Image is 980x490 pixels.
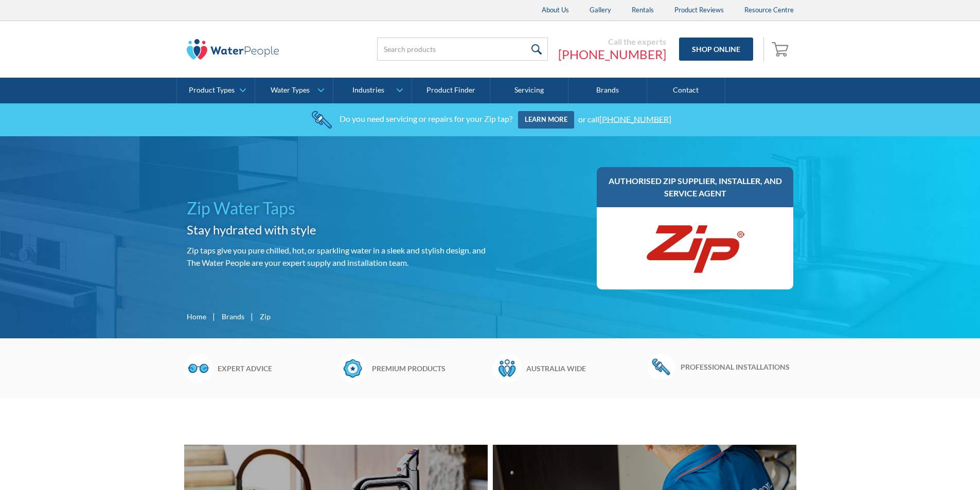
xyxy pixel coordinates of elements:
h6: Professional installations [681,361,796,372]
a: Open empty cart [769,37,794,62]
a: Home [187,311,206,322]
div: | [250,310,255,322]
div: Water Types [271,86,310,95]
a: Shop Online [679,38,753,61]
div: Industries [352,86,384,95]
a: Learn more [518,111,574,129]
img: Wrench [647,354,675,379]
h1: Zip Water Taps [187,196,486,221]
a: Water Types [255,78,333,103]
input: Search products [377,38,548,61]
img: Waterpeople Symbol [493,354,521,383]
h6: Premium products [372,363,488,374]
a: Industries [333,78,411,103]
a: Brands [222,311,244,322]
a: [PHONE_NUMBER] [558,47,666,62]
p: Zip taps give you pure chilled, hot, or sparkling water in a sleek and stylish design. and The Wa... [187,244,486,269]
h2: Stay hydrated with style [187,221,486,239]
h3: Authorised Zip supplier, installer, and service agent [607,175,783,199]
h6: Expert advice [218,363,333,374]
a: Contact [647,78,725,103]
div: | [211,310,217,322]
div: Zip [260,311,271,322]
img: Glasses [184,354,212,383]
a: Servicing [490,78,568,103]
a: Product Types [177,78,255,103]
a: Brands [568,78,647,103]
img: The Water People [187,39,279,60]
div: Product Types [189,86,235,95]
div: Call the experts [558,37,666,47]
img: shopping cart [772,41,791,57]
a: [PHONE_NUMBER] [599,114,671,123]
img: Zip [644,217,746,279]
h6: Australia wide [526,363,642,374]
a: Product Finder [412,78,490,103]
div: or call [578,114,671,123]
div: Do you need servicing or repairs for your Zip tap? [340,114,512,123]
img: Badge [338,354,367,383]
